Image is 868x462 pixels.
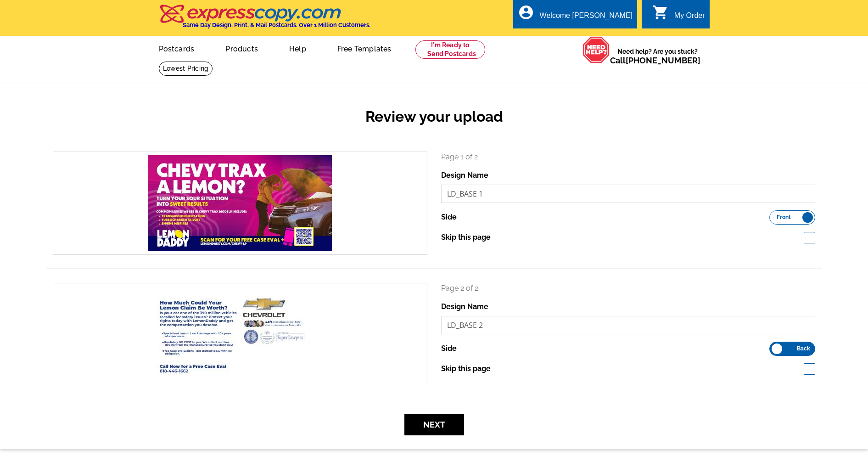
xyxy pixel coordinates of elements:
label: Skip this page [441,363,491,374]
a: Help [274,37,321,59]
input: File Name [441,185,816,203]
a: shopping_cart My Order [652,10,705,22]
input: File Name [441,316,816,334]
a: Postcards [144,37,209,59]
a: Products [211,37,273,59]
button: Next [404,414,464,435]
i: shopping_cart [652,4,669,21]
div: My Order [674,11,705,24]
p: Page 2 of 2 [441,283,816,294]
div: Welcome [PERSON_NAME] [540,11,633,24]
span: Front [777,215,791,220]
label: Skip this page [441,232,491,243]
label: Design Name [441,170,488,181]
h4: Same Day Design, Print, & Mail Postcards. Over 1 Million Customers. [183,22,370,28]
span: Need help? Are you stuck? [610,47,705,65]
label: Side [441,212,457,223]
label: Side [441,343,457,354]
a: [PHONE_NUMBER] [626,56,700,65]
p: Page 1 of 2 [441,152,816,163]
h2: Review your upload [46,108,822,125]
i: account_circle [518,4,534,21]
img: help [582,36,610,63]
span: Back [797,346,810,351]
a: Same Day Design, Print, & Mail Postcards. Over 1 Million Customers. [159,11,370,28]
label: Design Name [441,301,488,312]
a: Free Templates [323,37,406,59]
span: Call [610,56,700,65]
